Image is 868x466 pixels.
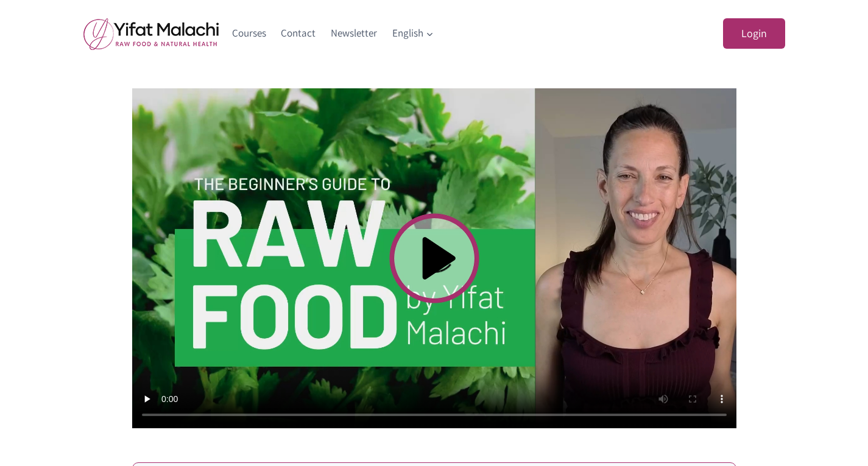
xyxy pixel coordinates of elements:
[225,19,442,48] nav: Primary Navigation
[384,19,441,48] button: Child menu of English
[225,19,274,48] a: Courses
[273,19,323,48] a: Contact
[323,19,385,48] a: Newsletter
[723,18,785,49] a: Login
[83,18,219,50] img: yifat_logo41_en.png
